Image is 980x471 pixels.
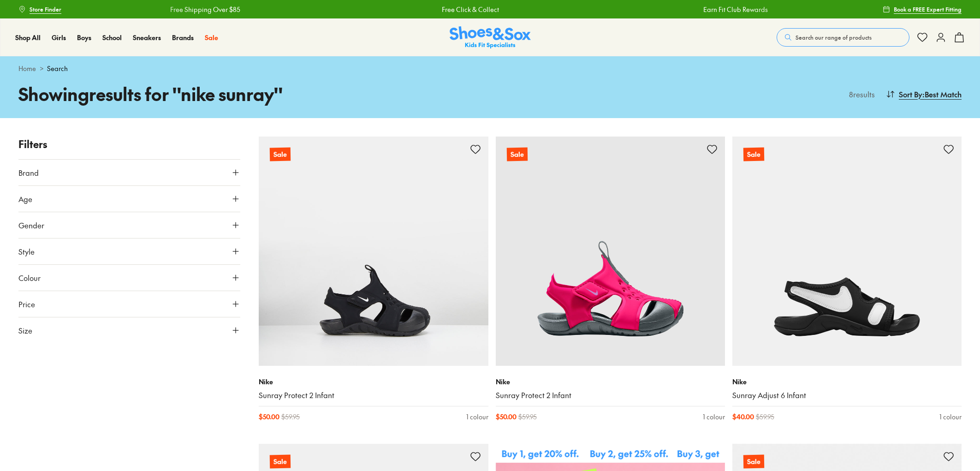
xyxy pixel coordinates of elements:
[496,377,725,387] p: Nike
[172,33,194,42] a: Brands
[894,5,962,13] span: Book a FREE Expert Fitting
[103,5,173,14] a: Free Shipping Over $85
[732,137,962,366] a: Sale
[102,33,122,42] a: School
[270,148,291,161] p: Sale
[18,64,36,73] a: Home
[883,1,962,18] a: Book a FREE Expert Fitting
[281,412,300,422] span: $ 59.95
[172,33,194,42] span: Brands
[30,5,61,13] span: Store Finder
[18,1,61,18] a: Store Finder
[18,212,240,238] button: Gender
[18,167,39,178] span: Brand
[259,390,488,400] a: Sunray Protect 2 Infant
[518,412,537,422] span: $ 59.95
[259,137,488,366] a: Sale
[732,390,962,400] a: Sunray Adjust 6 Infant
[52,33,66,42] a: Girls
[205,33,218,42] span: Sale
[732,377,962,387] p: Nike
[205,33,218,42] a: Sale
[18,81,490,107] h1: Showing results for " nike sunray "
[18,160,240,185] button: Brand
[15,33,41,42] span: Shop All
[52,33,66,42] span: Girls
[496,412,517,422] span: $ 50.00
[636,5,701,14] a: Earn Fit Club Rewards
[47,64,68,73] span: Search
[18,220,44,231] span: Gender
[18,246,35,257] span: Style
[77,33,91,42] span: Boys
[796,33,872,42] span: Search our range of products
[886,84,962,104] button: Sort By:Best Match
[18,291,240,317] button: Price
[18,64,962,73] div: >
[15,33,41,42] a: Shop All
[939,412,962,422] div: 1 colour
[133,33,161,42] a: Sneakers
[259,377,488,387] p: Nike
[259,412,279,422] span: $ 50.00
[496,137,725,366] a: Sale
[777,28,909,47] button: Search our range of products
[18,265,240,291] button: Colour
[18,325,32,336] span: Size
[466,412,488,422] div: 1 colour
[18,137,240,152] p: Filters
[18,186,240,212] button: Age
[743,455,764,469] p: Sale
[450,26,531,49] a: Shoes & Sox
[18,272,41,283] span: Colour
[496,390,725,400] a: Sunray Protect 2 Infant
[732,412,754,422] span: $ 40.00
[845,89,875,100] p: 8 results
[18,317,240,343] button: Size
[18,193,32,204] span: Age
[133,33,161,42] span: Sneakers
[102,33,122,42] span: School
[743,148,764,161] p: Sale
[270,455,291,469] p: Sale
[450,26,531,49] img: SNS_Logo_Responsive.svg
[506,148,527,161] p: Sale
[18,298,35,310] span: Price
[922,89,962,100] span: : Best Match
[703,412,725,422] div: 1 colour
[374,5,432,14] a: Free Click & Collect
[18,238,240,264] button: Style
[77,33,91,42] a: Boys
[899,89,922,100] span: Sort By
[756,412,774,422] span: $ 59.95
